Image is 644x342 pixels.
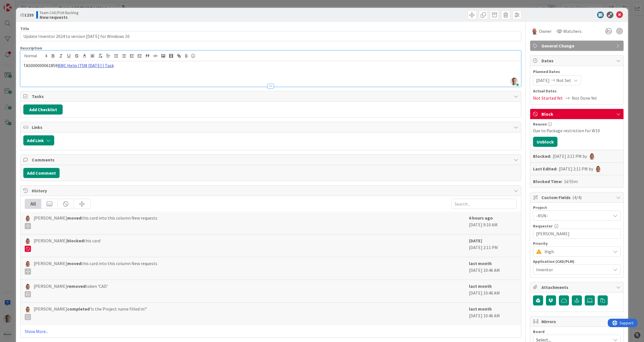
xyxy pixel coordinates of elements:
[34,283,108,297] span: [PERSON_NAME] token 'CAD'
[34,260,157,275] span: [PERSON_NAME] this card into this column New requests
[469,215,517,231] div: [DATE] 9:10 AM
[469,215,493,221] b: 6 hours ago
[452,199,517,209] input: Search...
[510,77,518,85] img: wcnZX6agx0LZymSJWi19dcFDGpotxhoz.jpeg
[67,238,84,243] b: blocked
[25,238,31,244] img: TJ
[533,241,621,245] div: Priority
[533,206,621,209] div: Project
[25,306,31,312] img: TJ
[25,261,31,267] img: TJ
[559,165,602,172] div: [DATE] 2:11 PM by
[553,153,595,159] div: [DATE] 2:11 PM by
[539,28,552,35] span: Owner
[541,57,613,64] span: Dates
[533,122,547,126] span: Reason
[533,95,563,101] span: Not Started Yet
[541,111,613,117] span: Block
[469,237,517,254] div: [DATE] 2:11 PM
[556,77,571,84] span: Not Set
[536,266,611,273] span: Inventor
[32,156,511,163] span: Comments
[34,305,147,320] span: [PERSON_NAME] 'Is the Project name filled in?'
[25,199,41,209] div: All
[23,135,54,145] button: Add Link
[541,318,613,325] span: Mirrors
[12,1,26,8] span: Support
[58,63,114,68] a: BMC Helix ITSM [DATE] | Task
[67,261,81,266] b: moved
[469,283,492,289] b: last month
[595,165,602,172] img: TJ
[533,224,553,229] label: Requester
[20,26,29,31] label: Title
[469,283,517,300] div: [DATE] 10:46 AM
[23,63,58,68] span: TAS000000061859
[67,283,85,289] b: removed
[32,187,511,194] span: History
[572,95,597,101] span: Not Done Yet
[20,45,42,51] span: Description
[67,306,90,312] b: completed
[32,124,511,131] span: Links
[469,260,517,277] div: [DATE] 10:46 AM
[533,127,621,134] div: Due to Package restriction for W10
[24,12,33,18] b: 1239
[533,153,551,159] b: Blocked:
[533,330,545,334] span: Board
[533,259,621,263] div: Application (CAD/PLM)
[541,284,613,291] span: Attachments
[533,69,621,75] span: Planned Dates
[545,248,608,256] span: High
[531,28,538,35] img: RK
[20,31,521,41] input: type card name here...
[536,212,608,220] span: -RUN-
[541,194,613,201] span: Custom Fields
[563,28,582,35] span: Watchers
[32,93,511,100] span: Tasks
[25,328,516,335] a: Show More...
[572,195,582,200] span: ( 4/4 )
[34,215,157,229] span: [PERSON_NAME] this card into this column New requests
[40,15,79,19] b: New requests
[469,305,517,322] div: [DATE] 10:46 AM
[23,104,63,115] button: Add Checklist
[533,88,621,94] span: Actual Dates
[40,10,79,15] span: Team CAD/PLM Backlog
[589,153,595,159] img: TJ
[34,237,100,252] span: [PERSON_NAME] this card
[23,168,60,178] button: Add Comment
[469,238,482,243] b: [DATE]
[536,77,550,84] span: [DATE]
[25,283,31,289] img: TJ
[67,215,81,221] b: moved
[533,137,557,147] button: Unblock
[25,215,31,221] img: TJ
[564,178,578,185] div: 1d 55m
[20,12,33,18] span: ID
[533,178,562,185] b: Blocked Time:
[469,261,492,266] b: last month
[469,306,492,312] b: last month
[533,165,557,172] b: Last Edited:
[541,42,613,49] span: General Change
